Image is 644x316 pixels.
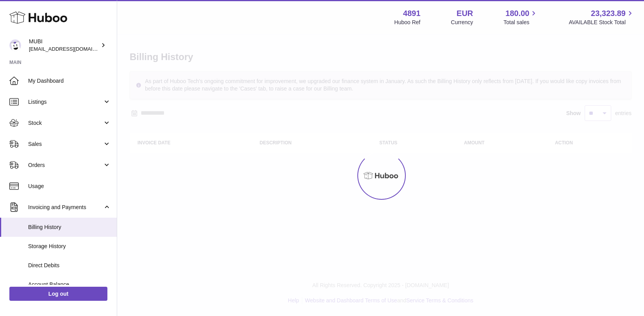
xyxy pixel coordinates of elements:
[505,8,529,19] span: 180.00
[28,162,103,169] span: Orders
[28,140,103,148] span: Sales
[28,77,111,85] span: My Dashboard
[394,19,421,26] div: Huboo Ref
[569,19,635,26] span: AVAILABLE Stock Total
[28,281,111,288] span: Account Balance
[503,19,538,26] span: Total sales
[28,224,111,231] span: Billing History
[591,8,626,19] span: 23,323.89
[457,8,473,19] strong: EUR
[29,38,99,53] div: MUBI
[451,19,473,26] div: Currency
[9,287,107,301] a: Log out
[503,8,538,26] a: 180.00 Total sales
[28,98,103,106] span: Listings
[28,119,103,127] span: Stock
[28,243,111,250] span: Storage History
[29,46,115,52] span: [EMAIL_ADDRESS][DOMAIN_NAME]
[28,204,103,211] span: Invoicing and Payments
[569,8,635,26] a: 23,323.89 AVAILABLE Stock Total
[28,262,111,269] span: Direct Debits
[28,183,111,190] span: Usage
[403,8,421,19] strong: 4891
[9,39,21,51] img: shop@mubi.com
